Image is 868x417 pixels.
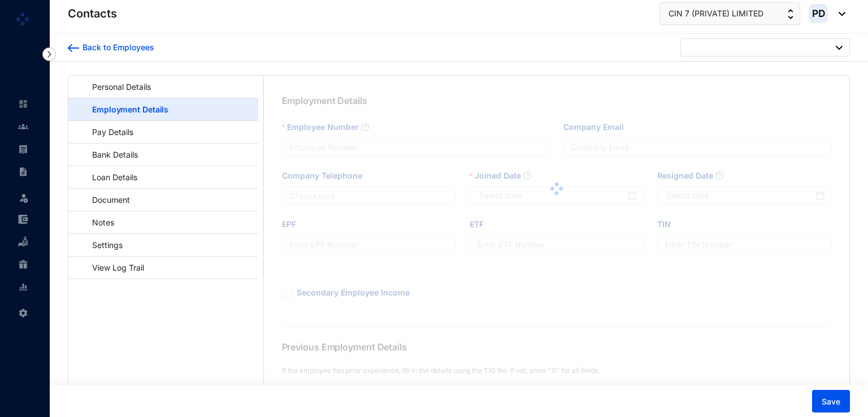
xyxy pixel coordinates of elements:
li: Gratuity [9,253,36,276]
li: Contracts [9,160,36,183]
span: Save [822,396,840,407]
a: Loan Details [77,166,141,189]
span: PD [811,8,825,18]
a: Notes [77,211,118,234]
li: Home [9,93,36,115]
a: Document [77,188,134,211]
li: Expenses [9,208,36,231]
div: Back to Employees [79,42,154,53]
img: expense-unselected.2edcf0507c847f3e9e96.svg [18,214,28,224]
img: dropdown-black.8e83cc76930a90b1a4fdb6d089b7bf3a.svg [833,12,845,16]
li: Contacts [9,115,36,138]
img: dropdown-black.8e83cc76930a90b1a4fdb6d089b7bf3a.svg [836,46,843,50]
a: Settings [77,233,127,257]
img: nav-icon-right.af6afadce00d159da59955279c43614e.svg [42,47,56,61]
img: home-unselected.a29eae3204392db15eaf.svg [18,99,28,109]
img: gratuity-unselected.a8c340787eea3cf492d7.svg [18,259,28,270]
a: Bank Details [77,143,142,166]
a: Back to Employees [68,42,154,53]
li: Payroll [9,138,36,160]
img: report-unselected.e6a6b4230fc7da01f883.svg [18,282,28,292]
img: up-down-arrow.74152d26bf9780fbf563ca9c90304185.svg [788,9,793,19]
li: Reports [9,276,36,298]
img: settings-unselected.1febfda315e6e19643a1.svg [18,308,28,318]
img: people-unselected.118708e94b43a90eceab.svg [18,121,28,132]
img: payroll-unselected.b590312f920e76f0c668.svg [18,144,28,154]
img: contract-unselected.99e2b2107c0a7dd48938.svg [18,167,28,177]
button: Save [812,390,850,412]
img: arrow-backward-blue.96c47016eac47e06211658234db6edf5.svg [68,44,79,52]
img: leave-unselected.2934df6273408c3f84d9.svg [18,192,29,203]
li: Loan [9,231,36,253]
button: CIN 7 (PRIVATE) LIMITED [659,2,800,25]
p: Contacts [68,6,117,21]
span: CIN 7 (PRIVATE) LIMITED [669,7,763,20]
a: Pay Details [77,120,137,144]
img: loan-unselected.d74d20a04637f2d15ab5.svg [18,237,28,247]
a: Personal Details [77,75,155,98]
a: View Log Trail [77,256,148,279]
a: Employment Details [77,98,172,121]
